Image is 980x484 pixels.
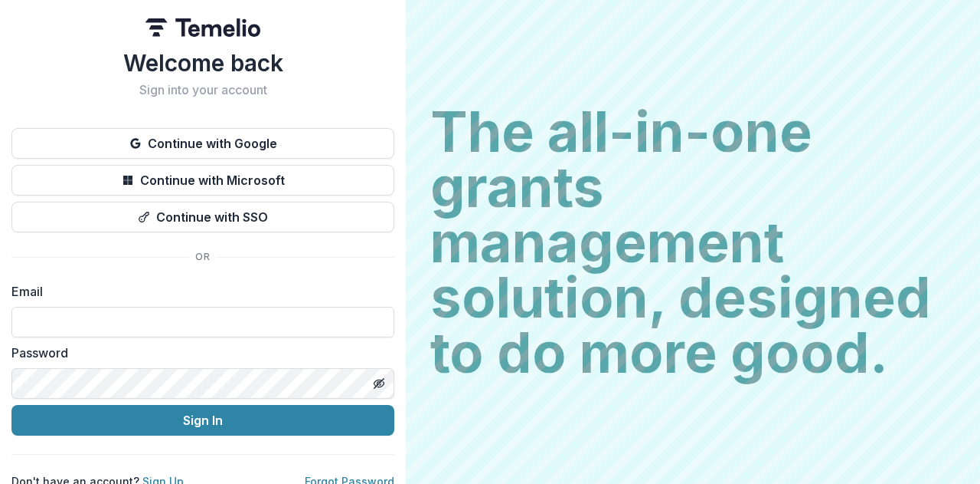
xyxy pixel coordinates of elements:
[367,371,391,396] button: Toggle password visibility
[11,165,394,196] button: Continue with Microsoft
[11,202,394,232] button: Continue with SSO
[11,405,394,436] button: Sign In
[145,18,260,37] img: Temelio
[11,49,394,77] h1: Welcome back
[11,282,385,301] label: Email
[11,83,394,97] h2: Sign into your account
[11,344,385,362] label: Password
[11,128,394,159] button: Continue with Google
